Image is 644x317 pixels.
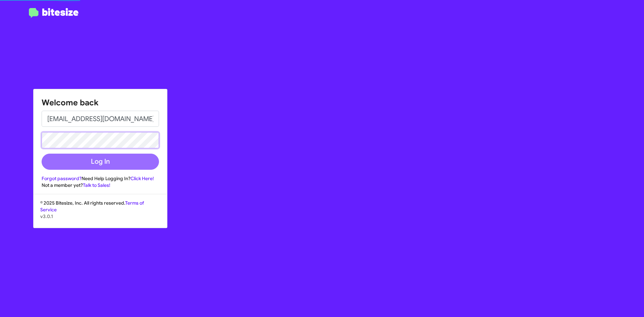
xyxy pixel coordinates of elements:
[42,175,82,181] a: Forgot password?
[42,111,159,127] input: Email address
[42,175,159,182] div: Need Help Logging In?
[34,200,167,228] div: © 2025 Bitesize, Inc. All rights reserved.
[42,97,159,108] h1: Welcome back
[40,213,160,220] p: v3.0.1
[42,154,159,170] button: Log In
[42,182,159,189] div: Not a member yet?
[130,175,154,181] a: Click Here!
[83,182,110,188] a: Talk to Sales!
